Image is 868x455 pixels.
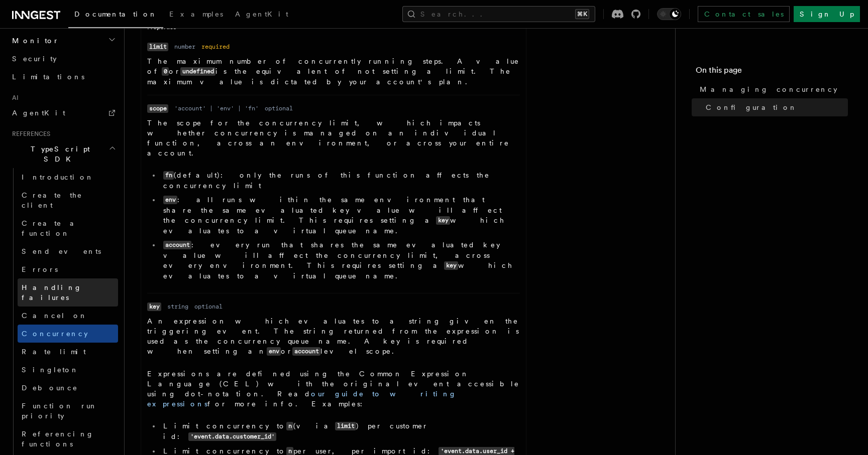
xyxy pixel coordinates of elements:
[162,67,169,76] code: 0
[160,170,520,191] li: (default): only the runs of this function affects the concurrency limit
[8,130,50,138] span: References
[8,144,108,164] span: TypeScript SDK
[174,104,259,112] dd: 'account' | 'env' | 'fn'
[22,402,97,420] span: Function run priority
[22,247,101,255] span: Send events
[22,265,58,273] span: Errors
[702,98,848,116] a: Configuration
[147,43,168,51] code: limit
[188,432,276,441] code: 'event.data.customer_id'
[22,283,82,301] span: Handling failures
[74,10,157,18] span: Documentation
[286,422,293,430] code: n
[18,186,118,214] a: Create the client
[22,384,78,392] span: Debounce
[22,219,81,237] span: Create a function
[18,325,118,343] a: Concurrency
[575,9,589,19] kbd: ⌘K
[436,216,450,225] code: key
[292,347,320,356] code: account
[147,56,520,87] p: The maximum number of concurrently running steps. A value of or is the equivalent of not setting ...
[18,379,118,397] a: Debounce
[229,3,294,27] a: AgentKit
[18,260,118,278] a: Errors
[18,425,118,453] a: Referencing functions
[169,10,223,18] span: Examples
[18,397,118,425] a: Function run priority
[8,36,59,46] span: Monitor
[22,366,79,374] span: Singleton
[8,140,118,168] button: TypeScript SDK
[265,104,293,112] dd: optional
[18,242,118,260] a: Send events
[22,191,82,209] span: Create the client
[235,10,288,18] span: AgentKit
[22,430,94,448] span: Referencing functions
[147,369,520,409] p: Expressions are defined using the Common Expression Language (CEL) with the original event access...
[402,6,595,22] button: Search...⌘K
[163,171,174,180] code: fn
[141,23,526,36] div: Properties
[700,84,837,94] span: Managing concurrency
[335,422,356,430] code: limit
[12,73,84,81] span: Limitations
[22,348,86,356] span: Rate limit
[657,8,681,20] button: Toggle dark mode
[180,67,215,76] code: undefined
[22,312,87,320] span: Cancel on
[167,302,188,311] dd: string
[12,109,65,117] span: AgentKit
[147,104,168,113] code: scope
[163,196,177,204] code: env
[706,102,797,112] span: Configuration
[163,241,191,249] code: account
[8,94,19,102] span: AI
[22,330,88,338] span: Concurrency
[160,240,520,281] li: : every run that shares the same evaluated key value will affect the concurrency limit, across ev...
[147,302,161,311] code: key
[147,118,520,158] p: The scope for the concurrency limit, which impacts whether concurrency is managed on an individua...
[696,80,848,98] a: Managing concurrency
[22,173,94,181] span: Introduction
[201,43,230,51] dd: required
[147,390,457,408] a: our guide to writing expressions
[12,55,57,63] span: Security
[698,6,790,22] a: Contact sales
[163,3,229,27] a: Examples
[696,64,848,80] h4: On this page
[68,3,163,28] a: Documentation
[18,168,118,186] a: Introduction
[18,361,118,379] a: Singleton
[174,43,195,51] dd: number
[444,261,458,270] code: key
[147,316,520,357] p: An expression which evaluates to a string given the triggering event. The string returned from th...
[8,32,118,50] button: Monitor
[18,214,118,242] a: Create a function
[794,6,860,22] a: Sign Up
[18,343,118,361] a: Rate limit
[18,278,118,307] a: Handling failures
[8,68,118,86] a: Limitations
[8,50,118,68] a: Security
[160,421,520,442] li: Limit concurrency to (via ) per customer id:
[194,302,223,311] dd: optional
[160,195,520,236] li: : all runs within the same environment that share the same evaluated key value will affect the co...
[18,307,118,325] a: Cancel on
[8,104,118,122] a: AgentKit
[267,347,281,356] code: env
